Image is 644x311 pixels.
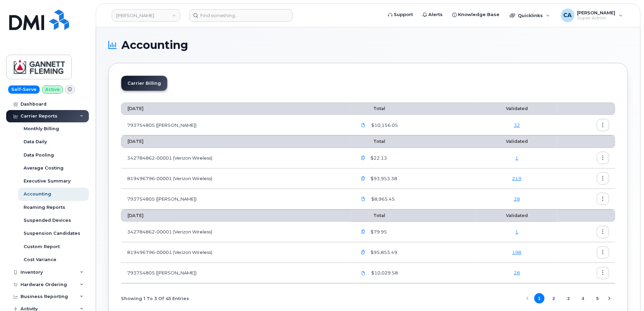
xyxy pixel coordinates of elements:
[592,293,603,303] button: Page 5
[369,249,397,256] span: $95,853.49
[357,193,370,205] a: GannettFleming.Rogers-Jul03_2025-3015986743.pdf
[121,222,351,242] td: 342784862-00001 (Verizon Wireless)
[369,155,387,161] span: $22.13
[477,103,557,115] th: Validated
[514,196,520,202] a: 28
[515,155,519,161] a: 1
[121,168,351,189] td: 819496796-00001 (Verizon Wireless)
[514,122,520,128] a: 32
[370,122,398,129] span: $10,156.05
[357,119,370,131] a: GannettFleming.Rogers-Aug03_2025-3030425574.pdf
[121,293,189,303] span: Showing 1 To 3 Of 45 Entries
[121,148,351,168] td: 342784862-00001 (Verizon Wireless)
[370,196,395,202] span: $8,965.45
[369,175,397,182] span: $93,953.38
[121,115,351,135] td: 793754805 ([PERSON_NAME])
[121,263,351,283] td: 793754805 ([PERSON_NAME])
[357,267,370,279] a: GannettFleming.Rogers-Jun03_2025-3002121879.pdf
[121,40,188,50] span: Accounting
[369,229,387,235] span: $79.95
[578,293,588,303] button: Page 4
[357,106,385,111] span: Total
[370,270,398,276] span: $10,029.58
[357,139,385,144] span: Total
[514,270,520,275] a: 28
[477,209,557,222] th: Validated
[515,229,519,234] a: 1
[477,135,557,148] th: Validated
[604,293,615,303] button: Next Page
[563,293,574,303] button: Page 3
[121,209,351,222] th: [DATE]
[512,176,522,181] a: 219
[121,242,351,263] td: 819496796-00001 (Verizon Wireless)
[512,249,522,255] a: 198
[549,293,559,303] button: Page 2
[357,213,385,218] span: Total
[121,189,351,209] td: 793754805 ([PERSON_NAME])
[121,135,351,148] th: [DATE]
[121,103,351,115] th: [DATE]
[534,293,545,303] button: Page 1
